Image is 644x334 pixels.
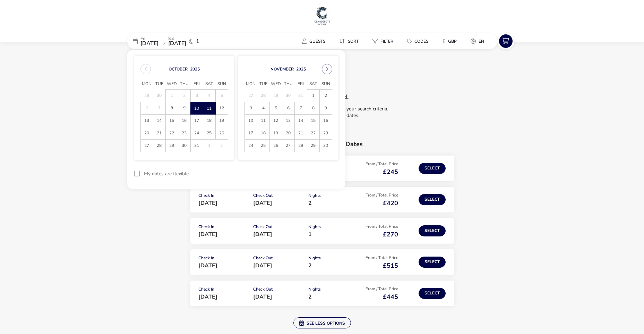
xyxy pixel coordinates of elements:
[307,115,319,127] span: 15
[253,199,272,207] span: [DATE]
[244,102,257,115] td: 3
[178,115,190,127] td: 16
[307,90,319,102] span: 1
[198,262,217,269] span: [DATE]
[356,287,398,294] p: From / Total Price
[153,90,165,102] td: 30
[308,193,350,200] p: Nights
[297,36,331,46] button: Guests
[294,140,307,152] td: 28
[308,231,312,238] span: 1
[307,90,319,102] td: 1
[153,102,165,115] td: 7
[308,225,350,232] p: Nights
[134,56,338,160] div: Choose Date
[178,79,190,89] span: Thu
[153,79,165,89] span: Tue
[190,115,203,127] td: 17
[153,115,165,127] span: 14
[269,79,282,89] span: Wed
[141,115,153,127] span: 13
[295,127,307,139] span: 21
[270,115,282,127] span: 12
[190,140,203,152] td: 31
[165,90,178,102] td: 1
[270,140,282,152] span: 26
[282,140,294,152] span: 27
[166,140,178,152] span: 29
[293,317,351,328] button: See less options
[253,193,303,200] p: Check Out
[294,79,307,89] span: Fri
[190,90,203,102] td: 3
[437,36,462,46] button: £GBP
[244,140,257,152] td: 24
[203,127,215,139] span: 25
[308,287,350,294] p: Nights
[269,90,282,102] td: 29
[271,66,294,72] button: Choose Month
[165,115,178,127] td: 15
[168,36,186,41] p: Sat
[356,193,398,200] p: From / Total Price
[367,36,399,46] button: Filter
[307,127,319,140] td: 22
[203,79,215,89] span: Sat
[257,140,269,152] span: 25
[215,140,228,152] td: 2
[178,127,190,139] span: 23
[253,225,303,232] p: Check Out
[198,193,248,200] p: Check In
[334,36,364,46] button: Sort
[203,140,215,152] td: 1
[190,79,203,89] span: Fri
[257,115,269,127] td: 11
[153,127,165,140] td: 21
[257,127,269,139] span: 18
[269,140,282,152] td: 26
[165,102,178,115] td: 8
[282,127,294,140] td: 20
[166,127,178,139] span: 22
[253,287,303,294] p: Check Out
[215,79,228,89] span: Sun
[178,102,190,115] td: 9
[282,127,294,139] span: 20
[140,115,153,127] td: 13
[253,231,272,238] span: [DATE]
[190,127,203,140] td: 24
[140,140,153,152] td: 27
[216,127,228,139] span: 26
[356,224,398,231] p: From / Total Price
[257,127,269,140] td: 18
[465,36,490,46] button: en
[244,90,257,102] td: 27
[402,36,434,46] button: Codes
[465,36,492,46] naf-pibe-menu-bar-item: en
[320,127,332,139] span: 23
[414,39,428,44] span: Codes
[169,66,188,72] button: Choose Month
[307,79,319,89] span: Sat
[204,102,215,115] span: 11
[334,36,367,46] naf-pibe-menu-bar-item: Sort
[244,127,257,140] td: 17
[244,115,257,127] td: 10
[419,257,446,268] button: Select
[140,36,158,41] p: Fri
[198,256,248,263] p: Check In
[269,102,282,115] td: 5
[140,127,153,140] td: 20
[253,256,303,263] p: Check Out
[257,140,269,152] td: 25
[198,293,217,301] span: [DATE]
[178,140,190,152] td: 30
[314,6,331,26] img: Main Website
[198,287,248,294] p: Check In
[367,36,402,46] naf-pibe-menu-bar-item: Filter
